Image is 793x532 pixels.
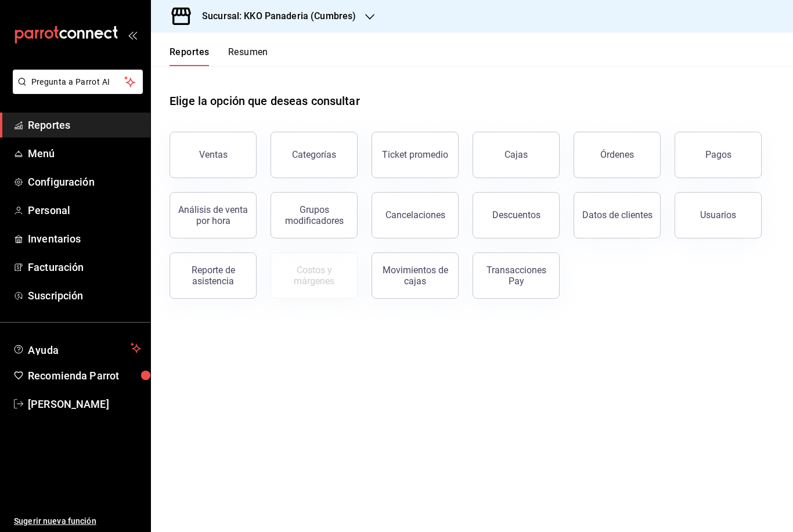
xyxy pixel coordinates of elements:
[372,132,459,178] button: Ticket promedio
[170,252,257,299] button: Reporte de asistencia
[372,252,459,299] button: Movimientos de cajas
[28,259,141,275] span: Facturación
[28,368,141,383] span: Recomienda Parrot
[128,30,137,39] button: open_drawer_menu
[177,265,249,287] div: Reporte de asistencia
[199,149,228,160] div: Ventas
[473,252,560,299] button: Transacciones Pay
[675,192,762,238] button: Usuarios
[28,202,141,218] span: Personal
[228,46,268,66] button: Resumen
[170,92,360,110] h1: Elige la opción que deseas consultar
[31,76,125,88] span: Pregunta a Parrot AI
[492,209,540,220] div: Descuentos
[278,204,350,226] div: Grupos modificadores
[379,265,451,287] div: Movimientos de cajas
[700,209,736,220] div: Usuarios
[675,132,762,178] button: Pagos
[28,117,141,133] span: Reportes
[504,148,528,162] div: Cajas
[574,132,661,178] button: Órdenes
[28,174,141,190] span: Configuración
[600,149,634,160] div: Órdenes
[177,204,249,226] div: Análisis de venta por hora
[271,192,358,238] button: Grupos modificadores
[385,209,445,220] div: Cancelaciones
[271,252,358,299] button: Contrata inventarios para ver este reporte
[8,84,143,96] a: Pregunta a Parrot AI
[170,46,268,66] div: navigation tabs
[480,265,552,287] div: Transacciones Pay
[372,192,459,238] button: Cancelaciones
[28,396,141,412] span: [PERSON_NAME]
[278,265,350,287] div: Costos y márgenes
[271,132,358,178] button: Categorías
[13,70,143,94] button: Pregunta a Parrot AI
[582,209,653,220] div: Datos de clientes
[193,9,356,23] h3: Sucursal: KKO Panaderia (Cumbres)
[170,192,257,238] button: Análisis de venta por hora
[28,231,141,247] span: Inventarios
[14,515,141,527] span: Sugerir nueva función
[473,192,560,238] button: Descuentos
[705,149,731,160] div: Pagos
[170,132,257,178] button: Ventas
[382,149,448,160] div: Ticket promedio
[28,146,141,161] span: Menú
[473,132,560,178] a: Cajas
[170,46,210,66] button: Reportes
[574,192,661,238] button: Datos de clientes
[292,149,336,160] div: Categorías
[28,288,141,303] span: Suscripción
[28,341,126,355] span: Ayuda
